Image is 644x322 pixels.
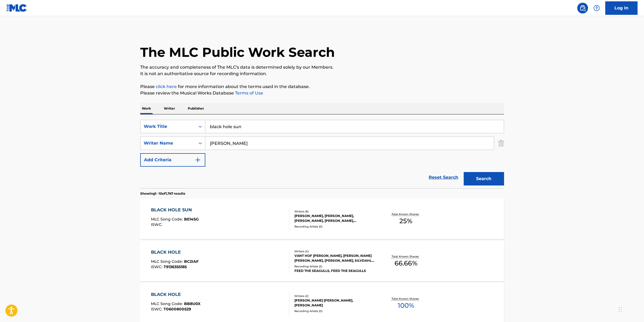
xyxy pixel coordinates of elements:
[151,249,199,255] div: BLACK HOLE
[162,103,177,114] p: Writer
[164,307,191,311] span: T0600800529
[591,3,602,13] div: Help
[140,71,504,77] p: It is not an authoritative source for recording information.
[426,171,461,183] a: Reset Search
[6,4,27,12] img: MLC Logo
[140,120,504,188] form: Search Form
[294,253,376,263] div: VANT HOF [PERSON_NAME], [PERSON_NAME] [PERSON_NAME], [PERSON_NAME], SILVDAHL [PERSON_NAME]
[195,157,201,163] img: 9d2ae6d4665cec9f34b9.svg
[151,259,184,264] span: MLC Song Code :
[151,222,164,227] span: ISWC :
[234,90,263,96] a: Terms of Use
[144,123,192,130] div: Work Title
[294,213,376,223] div: [PERSON_NAME], [PERSON_NAME], [PERSON_NAME], [PERSON_NAME], [PERSON_NAME], [PERSON_NAME]
[156,84,177,89] a: click here
[140,153,205,167] button: Add Criteria
[593,5,600,11] img: help
[186,103,206,114] p: Publisher
[294,298,376,308] div: [PERSON_NAME] [PERSON_NAME], [PERSON_NAME]
[294,294,376,298] div: Writers ( 2 )
[294,268,376,273] div: FEED THE SEAGULLS, FEED THE SEAGULLS
[294,264,376,268] div: Recording Artists ( 2 )
[579,5,586,11] img: search
[144,140,192,146] div: Writer Name
[151,291,200,298] div: BLACK HOLE
[140,64,504,71] p: The accuracy and completeness of The MLC's data is determined solely by our Members.
[399,216,412,226] span: 25 %
[605,1,638,15] a: Log In
[184,301,200,306] span: BB8U0X
[294,225,376,229] div: Recording Artists ( 0 )
[140,191,185,196] p: Showing 1 - 10 of 1,747 results
[140,103,153,114] p: Work
[577,3,588,13] a: Public Search
[151,301,184,306] span: MLC Song Code :
[464,172,504,185] button: Search
[184,259,199,264] span: BC2IAF
[164,264,187,269] span: T9136355185
[151,207,199,213] div: BLACK HOLE SUN
[151,217,184,222] span: MLC Song Code :
[294,249,376,253] div: Writers ( 4 )
[395,258,417,268] span: 66.66 %
[619,302,622,318] div: Drag
[184,217,199,222] span: BE14SG
[140,83,504,90] p: Please for more information about the terms used in the database.
[294,309,376,313] div: Recording Artists ( 0 )
[151,264,164,269] span: ISWC :
[151,307,164,311] span: ISWC :
[140,44,335,60] h1: The MLC Public Work Search
[294,209,376,213] div: Writers ( 6 )
[140,199,504,239] a: BLACK HOLE SUNMLC Song Code:BE14SGISWC:Writers (6)[PERSON_NAME], [PERSON_NAME], [PERSON_NAME], [P...
[617,296,644,322] iframe: Chat Widget
[140,241,504,281] a: BLACK HOLEMLC Song Code:BC2IAFISWC:T9136355185Writers (4)VANT HOF [PERSON_NAME], [PERSON_NAME] [P...
[398,301,414,310] span: 100 %
[392,212,420,216] p: Total Known Shares:
[140,90,504,96] p: Please review the Musical Works Database
[498,136,504,150] img: Delete Criterion
[392,297,420,301] p: Total Known Shares:
[392,254,420,258] p: Total Known Shares:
